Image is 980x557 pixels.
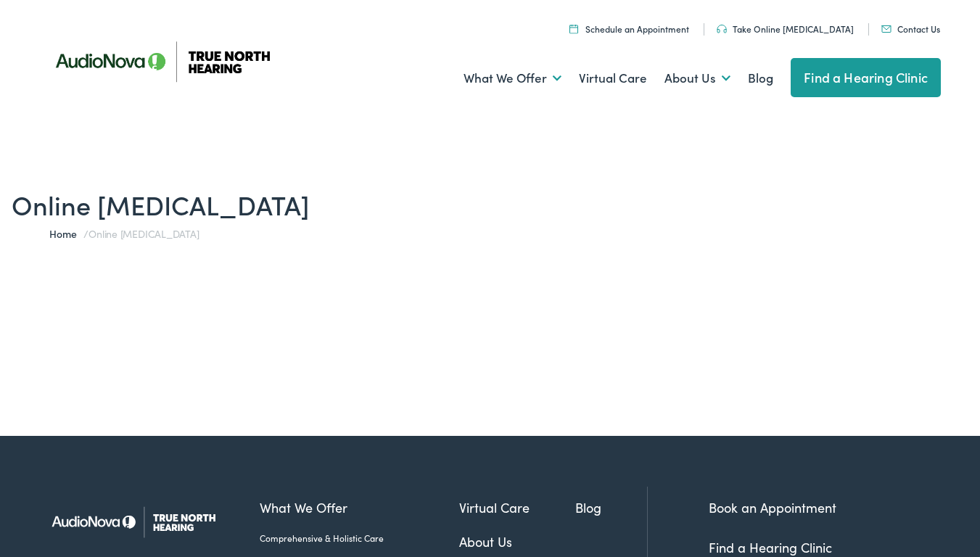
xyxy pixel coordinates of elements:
[260,498,459,517] a: What We Offer
[569,22,689,35] a: Schedule an Appointment
[748,51,773,105] a: Blog
[569,24,578,33] img: Icon symbolizing a calendar in color code ffb348
[459,498,575,517] a: Virtual Care
[12,189,969,220] h1: Online [MEDICAL_DATA]
[49,226,83,241] a: Home
[49,226,199,241] span: /
[260,532,459,545] a: Comprehensive & Holistic Care
[717,22,854,35] a: Take Online [MEDICAL_DATA]
[881,22,940,35] a: Contact Us
[464,51,561,105] a: What We Offer
[791,58,941,97] a: Find a Hearing Clinic
[717,25,727,33] img: Headphones icon in color code ffb348
[459,532,575,551] a: About Us
[88,226,199,241] span: Online [MEDICAL_DATA]
[664,51,730,105] a: About Us
[709,538,832,556] a: Find a Hearing Clinic
[881,25,892,33] img: Mail icon in color code ffb348, used for communication purposes
[579,51,647,105] a: Virtual Care
[575,498,647,517] a: Blog
[39,487,239,557] img: True North Hearing
[709,498,836,516] a: Book an Appointment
